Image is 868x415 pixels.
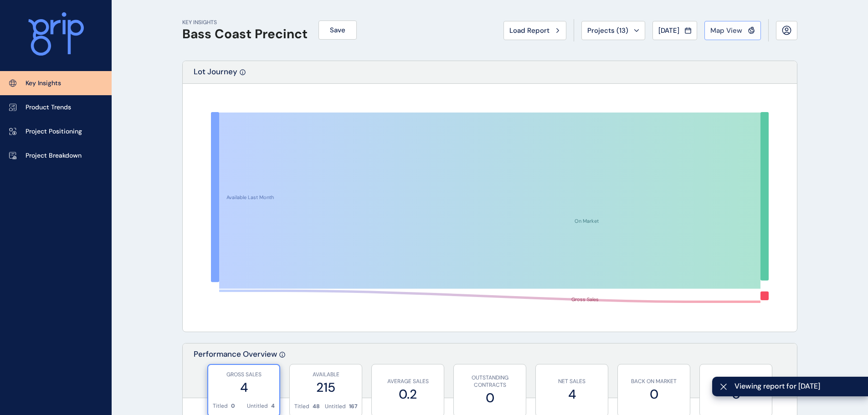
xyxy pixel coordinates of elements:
p: NEWLY RELEASED [704,378,767,385]
label: 0 [458,389,521,407]
p: BACK ON MARKET [622,378,685,385]
button: Save [318,20,357,40]
span: Save [330,26,345,35]
label: 0.2 [376,385,439,403]
p: GROSS SALES [213,371,275,379]
label: 215 [294,379,357,396]
p: Untitled [325,403,346,410]
p: 4 [271,402,275,410]
p: Titled [294,403,309,410]
p: Titled [213,402,228,410]
span: Viewing report for [DATE] [734,381,861,391]
button: Map View [704,21,761,40]
p: OUTSTANDING CONTRACTS [458,374,521,389]
button: Projects (13) [581,21,645,40]
span: Projects ( 13 ) [587,26,628,35]
p: 48 [313,403,320,410]
p: NET SALES [540,378,603,385]
label: 4 [540,385,603,403]
p: AVAILABLE [294,371,357,379]
label: 0 [704,385,767,403]
button: Load Report [503,21,566,40]
p: Project Positioning [26,127,82,136]
p: Untitled [247,402,268,410]
label: 4 [213,379,275,396]
span: [DATE] [658,26,679,35]
p: Project Breakdown [26,151,82,160]
p: Key Insights [26,79,61,88]
button: [DATE] [652,21,697,40]
p: Lot Journey [194,67,237,83]
p: Product Trends [26,103,71,112]
span: Map View [710,26,742,35]
p: 167 [349,403,357,410]
p: AVERAGE SALES [376,378,439,385]
p: 0 [231,402,235,410]
span: Load Report [509,26,550,35]
p: KEY INSIGHTS [182,19,308,26]
h1: Bass Coast Precinct [182,26,308,42]
p: Performance Overview [194,349,277,398]
label: 0 [622,385,685,403]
